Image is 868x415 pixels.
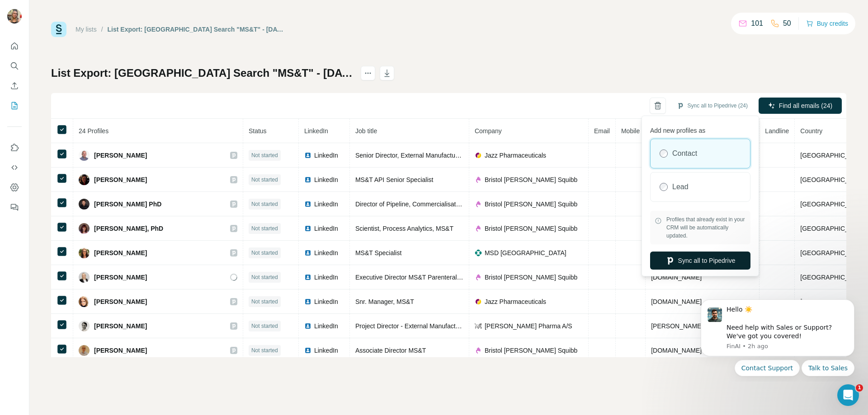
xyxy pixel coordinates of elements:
[475,127,502,135] span: Company
[314,273,338,282] span: LinkedIn
[779,101,832,110] span: Find all emails (24)
[94,346,147,355] span: [PERSON_NAME]
[314,248,338,257] span: LinkedIn
[355,347,426,354] span: Associate Director MS&T
[304,249,311,256] img: LinkedIn logo
[75,26,97,33] a: My lists
[800,152,866,159] span: [GEOGRAPHIC_DATA]
[621,127,640,135] span: Mobile
[800,201,866,208] span: [GEOGRAPHIC_DATA]
[79,223,90,234] img: Avatar
[51,66,353,80] h1: List Export: [GEOGRAPHIC_DATA] Search "MS&T" - [DATE] 15:30
[355,176,433,183] span: MS&T API Senior Specialist
[485,175,577,184] span: Bristol [PERSON_NAME] Squibb
[314,322,338,331] span: LinkedIn
[251,273,278,281] span: Not started
[251,298,278,306] span: Not started
[475,201,482,208] img: company-logo
[94,248,147,257] span: [PERSON_NAME]
[485,151,546,160] span: Jazz Pharmaceuticals
[7,98,22,114] button: My lists
[7,159,22,176] button: Use Surfe API
[7,199,22,215] button: Feedback
[485,224,577,233] span: Bristol [PERSON_NAME] Squibb
[79,127,108,135] span: 24 Profiles
[94,224,163,233] span: [PERSON_NAME], PhD
[837,384,859,406] iframe: Intercom live chat
[800,127,822,135] span: Country
[759,98,842,114] button: Find all emails (24)
[94,200,161,209] span: [PERSON_NAME] PhD
[856,384,863,392] span: 1
[304,152,311,159] img: LinkedIn logo
[79,199,90,210] img: Avatar
[7,78,22,94] button: Enrich CSV
[800,274,866,281] span: [GEOGRAPHIC_DATA]
[800,225,866,232] span: [GEOGRAPHIC_DATA]
[94,322,147,331] span: [PERSON_NAME]
[304,274,311,281] img: LinkedIn logo
[101,25,103,34] li: /
[672,182,689,192] label: Lead
[475,322,482,330] img: company-logo
[485,273,577,282] span: Bristol [PERSON_NAME] Squibb
[51,22,66,37] img: Surfe Logo
[7,9,22,23] img: Avatar
[475,298,482,305] img: company-logo
[355,322,470,330] span: Project Director - External Manufacturing
[7,140,22,156] button: Use Surfe on LinkedIn
[79,272,90,283] img: Avatar
[355,225,453,232] span: Scientist, Process Analytics, MS&T
[806,17,848,30] button: Buy credits
[475,249,482,256] img: company-logo
[651,347,702,354] span: [DOMAIN_NAME]
[108,25,287,34] div: List Export: [GEOGRAPHIC_DATA] Search "MS&T" - [DATE] 15:30
[651,298,702,305] span: [DOMAIN_NAME]
[485,200,577,209] span: Bristol [PERSON_NAME] Squibb
[355,127,377,135] span: Job title
[79,321,90,331] img: Avatar
[7,38,22,54] button: Quick start
[670,99,754,112] button: Sync all to Pipedrive (24)
[94,151,147,160] span: [PERSON_NAME]
[79,150,90,161] img: Avatar
[251,322,278,330] span: Not started
[314,200,338,209] span: LinkedIn
[251,346,278,354] span: Not started
[355,249,401,256] span: MS&T Specialist
[251,224,278,233] span: Not started
[94,273,147,282] span: [PERSON_NAME]
[783,18,791,29] p: 50
[355,274,467,281] span: Executive Director MS&T Parenteral DP
[594,127,610,135] span: Email
[651,274,702,281] span: [DOMAIN_NAME]
[79,174,90,185] img: Avatar
[485,322,572,331] span: [PERSON_NAME] Pharma A/S
[355,152,489,159] span: Senior Director, External Manufacturing (MS&T)
[355,201,567,208] span: Director of Pipeline, Commercialisation & Lifecycle - MS&T Drug Substance
[800,249,866,256] span: [GEOGRAPHIC_DATA]
[314,224,338,233] span: LinkedIn
[672,148,697,159] label: Contact
[800,176,866,183] span: [GEOGRAPHIC_DATA]
[650,122,750,135] p: Add new profiles as
[7,179,22,196] button: Dashboard
[251,249,278,257] span: Not started
[650,252,750,270] button: Sync all to Pipedrive
[249,127,267,135] span: Status
[304,201,311,208] img: LinkedIn logo
[304,127,328,135] span: LinkedIn
[485,248,566,257] span: MSD [GEOGRAPHIC_DATA]
[79,296,90,307] img: Avatar
[314,297,338,306] span: LinkedIn
[304,347,311,354] img: LinkedIn logo
[485,297,546,306] span: Jazz Pharmaceuticals
[651,322,754,330] span: [PERSON_NAME][DOMAIN_NAME]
